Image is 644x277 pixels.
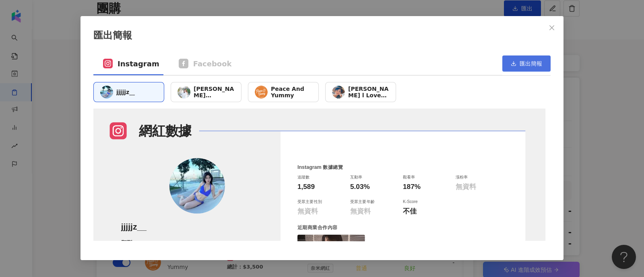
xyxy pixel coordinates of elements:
[193,59,232,69] span: Facebook
[121,221,274,233] div: jjjjjz__
[169,158,225,213] img: kol thumbnail
[544,20,560,36] button: Close
[297,224,338,230] span: 近期商業合作內容
[350,174,403,180] div: 互動率
[403,207,417,215] span: 不佳
[348,86,389,98] span: [PERSON_NAME] l Love Chiao mom
[110,122,127,139] img: Instagram
[549,25,555,31] span: close
[297,174,350,180] div: 追蹤數
[100,86,113,98] img: KOL Avatar
[403,199,456,204] div: K-Score
[456,182,476,190] span: 無資料
[297,199,350,204] div: 受眾主要性別
[403,182,421,190] span: 187%
[456,174,508,180] div: 漲粉率
[178,86,190,98] img: KOL Avatar
[520,60,542,67] span: 匯出簡報
[297,234,365,277] img: post thumbnail
[93,29,551,43] div: 匯出簡報
[116,89,135,95] span: jjjjjz__
[297,207,318,215] span: 無資料
[121,239,274,247] div: 類型
[297,182,315,190] span: 1,589
[350,182,370,190] span: 5.03%
[350,199,403,204] div: 受眾主要年齡
[194,86,235,98] span: [PERSON_NAME] Angelababy 享樂日記
[139,120,192,142] div: 網紅數據
[271,86,312,98] span: Peace And Yummy
[118,59,159,69] span: Instagram
[502,55,551,72] button: 匯出簡報
[350,207,371,215] span: 無資料
[297,164,508,170] div: Instagram 數據總覽
[332,86,345,98] img: KOL Avatar
[403,174,456,180] div: 觀看率
[255,86,268,98] img: KOL Avatar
